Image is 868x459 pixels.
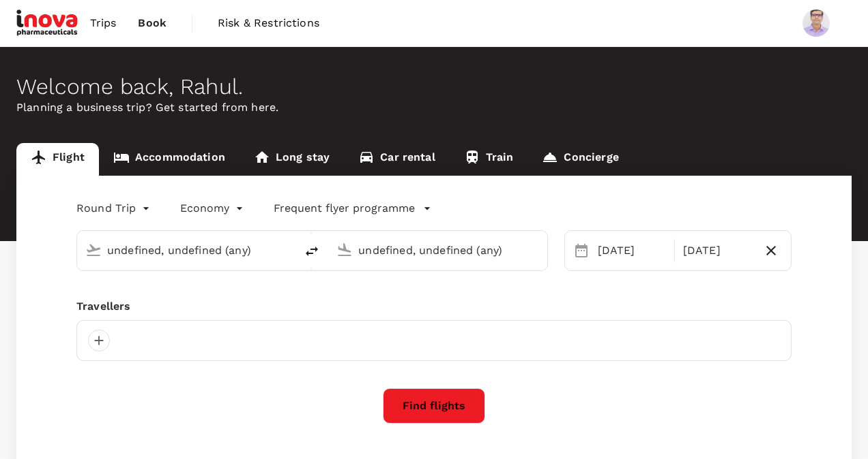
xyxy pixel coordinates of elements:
div: [DATE] [592,237,671,264]
span: Book [138,15,167,31]
button: Open [538,249,540,251]
div: Welcome back , Rahul . [16,74,852,99]
button: Find flights [383,388,485,424]
p: Frequent flyer programme [274,200,415,217]
a: Car rental [344,143,450,176]
button: Open [286,249,289,251]
img: iNova Pharmaceuticals [16,8,79,38]
button: Frequent flyer programme [274,200,431,217]
div: Round Trip [76,197,153,219]
a: Concierge [527,143,633,176]
a: Train [450,143,528,176]
span: Trips [90,15,117,31]
a: Flight [16,143,99,176]
div: [DATE] [678,237,757,264]
input: Depart from [107,240,267,261]
a: Accommodation [99,143,240,176]
div: Economy [180,197,246,219]
input: Going to [358,240,518,261]
p: Planning a business trip? Get started from here. [16,99,852,116]
div: Travellers [76,298,792,315]
img: Rahul Deore [802,10,830,37]
button: delete [295,235,328,268]
span: Risk & Restrictions [218,15,319,31]
a: Long stay [240,143,344,176]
